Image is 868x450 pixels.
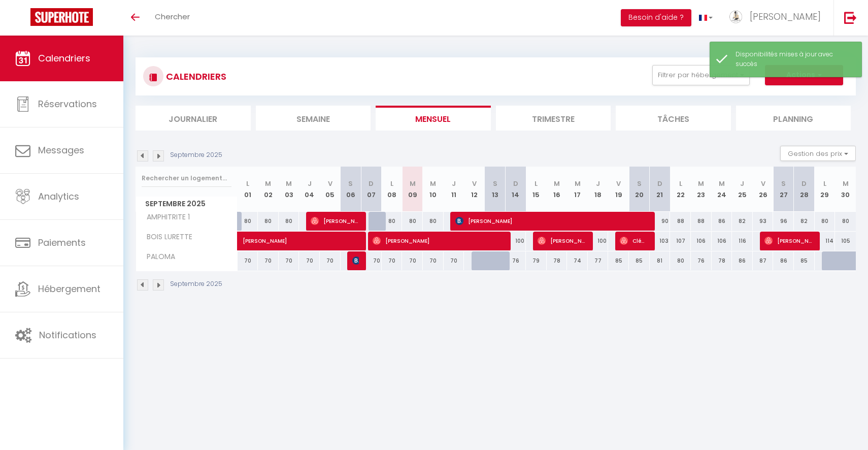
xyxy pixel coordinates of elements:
li: Journalier [136,106,251,131]
span: BOIS LURETTE [138,232,195,243]
span: Notifications [39,329,96,341]
div: 86 [773,251,794,270]
div: 70 [279,251,299,270]
span: Réservations [38,98,97,110]
abbr: D [513,179,518,188]
div: 85 [608,251,629,270]
p: Septembre 2025 [170,279,222,289]
div: 86 [712,212,732,231]
th: 14 [505,167,526,212]
div: 103 [650,232,671,250]
div: 79 [526,251,547,270]
abbr: M [430,179,436,188]
th: 18 [588,167,609,212]
div: 80 [835,212,856,231]
span: Analytics [38,190,79,203]
div: 86 [732,251,753,270]
div: 78 [547,251,567,270]
div: 70 [423,251,444,270]
abbr: L [390,179,393,188]
abbr: S [493,179,497,188]
div: 70 [299,251,320,270]
th: 06 [341,167,361,212]
th: 03 [279,167,299,212]
abbr: J [596,179,600,188]
abbr: L [823,179,826,188]
th: 12 [464,167,485,212]
span: Calendriers [38,52,90,65]
th: 26 [753,167,774,212]
div: 76 [505,251,526,270]
div: 80 [402,212,423,231]
span: AMPHITRITE 1 [138,212,192,223]
div: 81 [650,251,671,270]
img: ... [728,9,743,24]
th: 28 [794,167,815,212]
div: 85 [794,251,815,270]
div: 107 [670,232,691,250]
abbr: M [554,179,560,188]
abbr: M [843,179,849,188]
img: logout [844,11,857,24]
th: 29 [815,167,836,212]
th: 25 [732,167,753,212]
div: 87 [753,251,774,270]
span: [PERSON_NAME] [750,10,821,23]
th: 24 [712,167,732,212]
div: 70 [382,251,403,270]
div: 96 [773,212,794,231]
button: Ouvrir le widget de chat LiveChat [8,4,39,35]
div: 106 [691,232,712,250]
th: 10 [423,167,444,212]
input: Rechercher un logement... [142,169,231,187]
abbr: D [657,179,662,188]
th: 02 [258,167,279,212]
a: [PERSON_NAME] [238,232,258,251]
span: [PERSON_NAME] [373,231,505,250]
span: Paiements [38,236,86,249]
abbr: V [616,179,621,188]
th: 19 [608,167,629,212]
th: 17 [567,167,588,212]
div: 116 [732,232,753,250]
div: 70 [444,251,464,270]
div: 100 [588,232,609,250]
div: 80 [670,251,691,270]
div: 85 [629,251,650,270]
li: Planning [736,106,851,131]
th: 16 [547,167,567,212]
span: PALOMA [138,251,178,263]
abbr: M [575,179,581,188]
div: 77 [588,251,609,270]
div: 80 [238,212,258,231]
div: 114 [815,232,836,250]
div: 105 [835,232,856,250]
div: 78 [712,251,732,270]
div: 70 [402,251,423,270]
div: 74 [567,251,588,270]
abbr: S [637,179,642,188]
th: 01 [238,167,258,212]
div: 88 [670,212,691,231]
div: 106 [712,232,732,250]
th: 13 [485,167,506,212]
div: 70 [238,251,258,270]
th: 04 [299,167,320,212]
li: Semaine [256,106,371,131]
span: Messages [38,144,84,156]
abbr: S [348,179,353,188]
div: 80 [815,212,836,231]
button: Besoin d'aide ? [621,9,691,26]
img: Super Booking [30,8,93,26]
abbr: D [802,179,807,188]
abbr: M [698,179,704,188]
th: 23 [691,167,712,212]
span: Septembre 2025 [136,197,237,211]
th: 08 [382,167,403,212]
abbr: V [472,179,477,188]
div: 80 [258,212,279,231]
th: 27 [773,167,794,212]
div: 76 [691,251,712,270]
button: Gestion des prix [780,146,856,161]
span: [PERSON_NAME] [243,226,383,245]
